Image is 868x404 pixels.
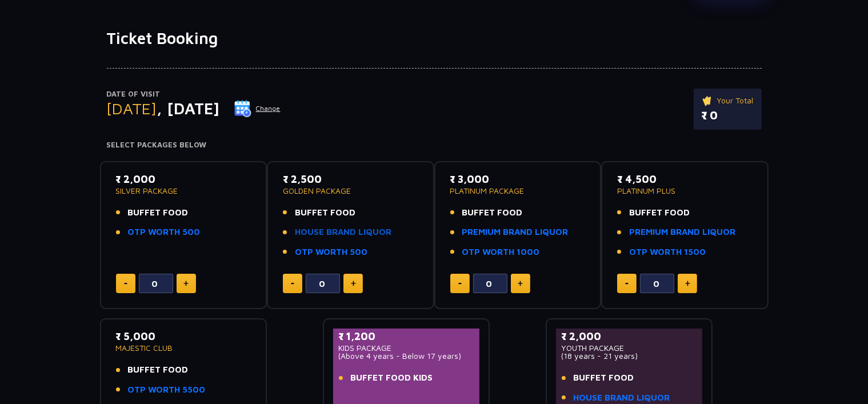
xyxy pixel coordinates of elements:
[157,99,220,118] span: , [DATE]
[128,363,189,377] span: BUFFET FOOD
[234,99,281,118] button: Change
[283,187,418,195] p: GOLDEN PACKAGE
[574,371,634,385] span: BUFFET FOOD
[702,94,754,107] p: Your Total
[107,29,762,48] h1: Ticket Booking
[295,206,355,219] span: BUFFET FOOD
[128,226,201,239] a: OTP WORTH 500
[116,344,251,352] p: MAJESTIC CLUB
[458,283,462,285] img: minus
[629,226,735,239] a: PREMIUM BRAND LIQUOR
[339,344,474,352] p: KIDS PACKAGE
[107,99,157,118] span: [DATE]
[351,371,433,385] span: BUFFET FOOD KIDS
[625,283,629,285] img: minus
[295,246,367,259] a: OTP WORTH 500
[291,283,294,285] img: minus
[116,329,251,344] p: ₹ 5,000
[702,107,754,124] p: ₹ 0
[450,187,586,195] p: PLATINUM PACKAGE
[107,141,762,150] h4: Select Packages Below
[351,281,356,286] img: plus
[617,171,753,187] p: ₹ 4,500
[562,344,697,352] p: YOUTH PACKAGE
[462,226,569,239] a: PREMIUM BRAND LIQUOR
[339,352,474,360] p: (Above 4 years - Below 17 years)
[116,187,251,195] p: SILVER PACKAGE
[617,187,753,195] p: PLATINUM PLUS
[562,329,697,344] p: ₹ 2,000
[295,226,391,239] a: HOUSE BRAND LIQUOR
[562,352,697,360] p: (18 years - 21 years)
[462,246,540,259] a: OTP WORTH 1000
[450,171,586,187] p: ₹ 3,000
[116,171,251,187] p: ₹ 2,000
[629,206,690,219] span: BUFFET FOOD
[183,281,189,286] img: plus
[128,383,206,397] a: OTP WORTH 5500
[283,171,418,187] p: ₹ 2,500
[107,89,281,100] p: Date of Visit
[462,206,523,219] span: BUFFET FOOD
[629,246,706,259] a: OTP WORTH 1500
[702,94,714,107] img: ticket
[124,283,127,285] img: minus
[128,206,189,219] span: BUFFET FOOD
[339,329,474,344] p: ₹ 1,200
[518,281,523,286] img: plus
[685,281,690,286] img: plus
